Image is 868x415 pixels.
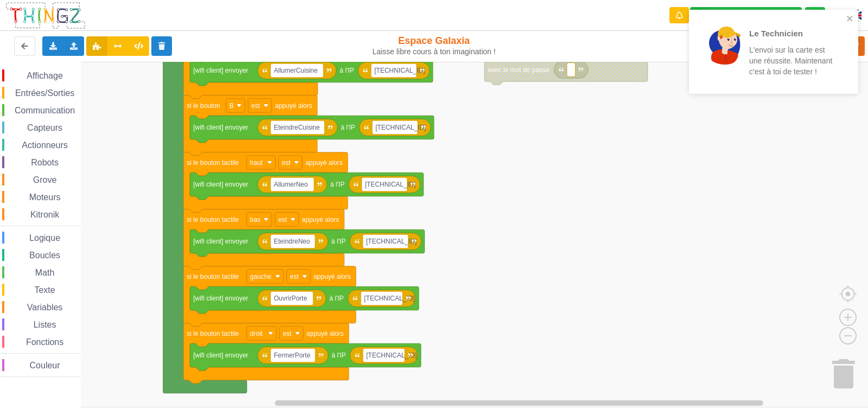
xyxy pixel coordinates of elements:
[360,47,509,56] div: Laisse libre cours à ton imagination !
[28,193,62,202] span: Moteurs
[25,123,64,132] span: Capteurs
[34,268,56,277] span: Math
[331,238,346,245] text: à l'IP
[274,238,310,245] text: EteindreNeo
[187,158,239,166] text: si le bouton tactile
[250,272,272,280] text: gauche
[31,175,59,184] span: Grove
[302,215,339,223] text: appuyé alors
[250,215,260,223] text: bas
[340,67,354,74] text: à l'IP
[290,272,299,280] text: est
[274,181,308,188] text: AllumerNeo
[193,238,248,245] text: [wifi client] envoyer
[193,352,248,359] text: [wifi client] envoyer
[275,101,312,109] text: appuyé alors
[193,124,248,131] text: [wifi client] envoyer
[488,66,550,73] text: avec le mot de passe
[229,101,234,109] text: B
[314,272,351,280] text: appuyé alors
[25,71,64,80] span: Affichage
[278,215,288,223] text: est
[305,158,343,166] text: appuyé alors
[28,233,62,242] span: Logique
[274,67,318,74] text: AllumerCuisine
[187,101,220,109] text: si le bouton
[690,7,802,24] div: Ta base fonctionne bien !
[366,238,417,245] text: [TECHNICAL_ID]
[5,1,86,30] img: thingz_logo.png
[32,320,58,329] span: Listes
[749,28,834,39] p: Le Technicien
[14,88,76,98] span: Entrées/Sorties
[251,101,260,109] text: est
[193,181,248,188] text: [wifi client] envoyer
[28,361,62,370] span: Couleur
[283,329,292,337] text: est
[187,215,239,223] text: si le bouton tactile
[250,158,263,166] text: haut
[25,303,65,312] span: Variables
[187,329,239,337] text: si le bouton tactile
[274,352,311,359] text: FermerPorte
[13,106,76,115] span: Communication
[341,124,355,131] text: à l'IP
[749,44,834,77] p: L'envoi sur la carte est une réussite. Maintenant c'est à toi de tester !
[29,158,60,167] span: Robots
[29,210,61,219] span: Kitronik
[24,337,65,347] span: Fonctions
[187,272,239,280] text: si le bouton tactile
[375,124,426,131] text: [TECHNICAL_ID]
[28,251,62,260] span: Boucles
[193,295,248,302] text: [wifi client] envoyer
[365,181,416,188] text: [TECHNICAL_ID]
[360,35,509,56] div: Espace Galaxia
[250,329,263,337] text: droit
[193,67,248,74] text: [wifi client] envoyer
[282,158,291,166] text: est
[364,295,414,302] text: [TECHNICAL_ID]
[307,329,344,337] text: appuyé alors
[274,124,320,131] text: EteindreCuisine
[366,352,417,359] text: [TECHNICAL_ID]
[846,14,854,24] button: close
[374,67,425,74] text: [TECHNICAL_ID]
[33,285,56,295] span: Texte
[329,295,343,302] text: à l'IP
[274,295,308,302] text: OuvrirPorte
[20,141,69,150] span: Actionneurs
[331,352,346,359] text: à l'IP
[330,181,344,188] text: à l'IP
